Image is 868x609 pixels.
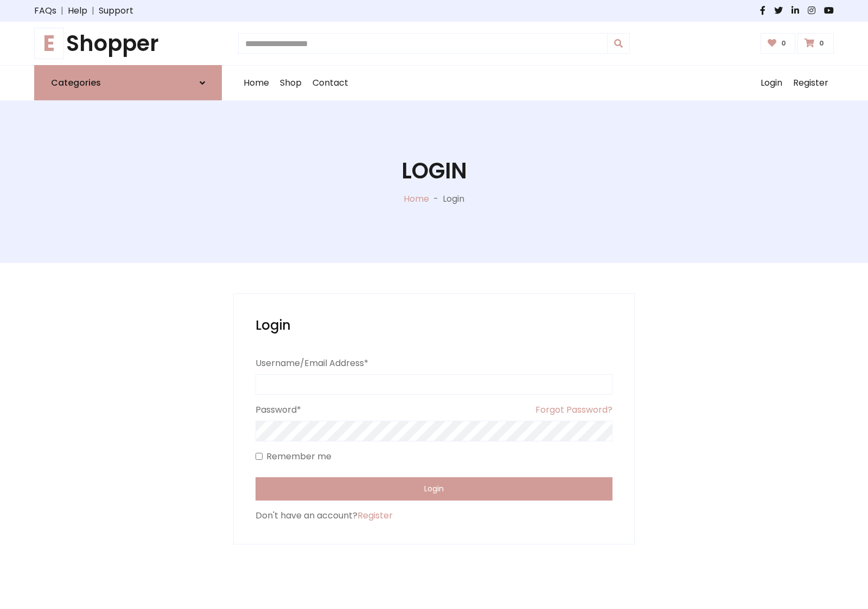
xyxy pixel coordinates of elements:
h1: Login [401,158,467,184]
a: Contact [307,66,354,100]
h1: Shopper [34,30,222,56]
h2: Login [256,316,612,335]
p: Login [443,193,464,206]
a: Support [99,4,133,17]
h6: Categories [51,78,101,88]
span: 0 [816,39,827,48]
label: Password* [256,403,301,416]
a: 0 [797,33,834,54]
p: - [429,193,443,206]
label: Remember me [266,450,331,463]
a: FAQs [34,4,56,17]
a: Home [238,66,275,100]
label: Username/Email Address* [256,357,368,370]
span: 0 [778,39,789,48]
a: Home [404,193,429,205]
span: | [56,4,68,17]
span: | [87,4,99,17]
a: Forgot Password? [535,403,612,421]
a: EShopper [34,30,222,56]
span: E [34,28,64,59]
a: Shop [275,66,307,100]
a: Help [68,4,87,17]
a: Categories [34,65,222,100]
a: Register [358,509,393,522]
a: 0 [761,33,796,54]
a: Register [788,66,834,100]
a: Login [755,66,788,100]
div: Don't have an account? [256,509,612,522]
button: Login [256,477,612,501]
